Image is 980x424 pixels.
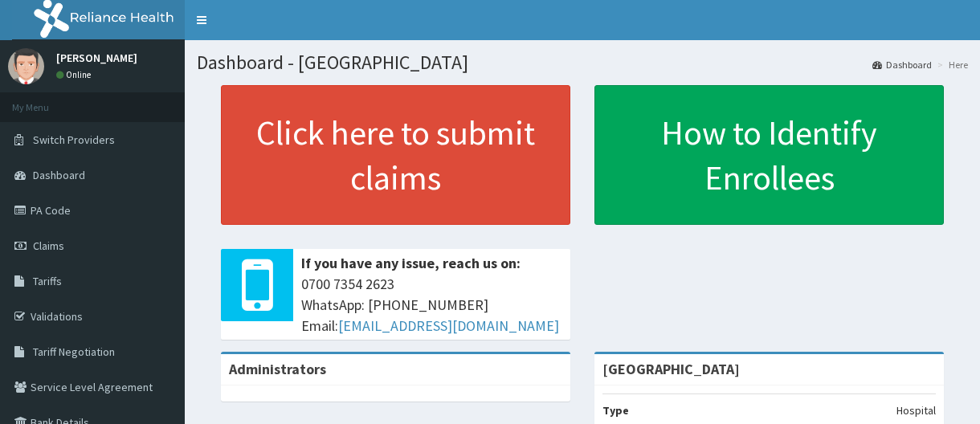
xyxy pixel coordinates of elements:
p: Hospital [896,402,936,418]
a: [EMAIL_ADDRESS][DOMAIN_NAME] [338,316,559,335]
span: Switch Providers [33,132,115,147]
a: How to Identify Enrollees [594,85,944,225]
strong: [GEOGRAPHIC_DATA] [602,360,740,378]
span: Dashboard [33,168,85,182]
b: Administrators [229,360,326,378]
a: Click here to submit claims [221,85,570,225]
a: Online [56,69,95,80]
span: 0700 7354 2623 WhatsApp: [PHONE_NUMBER] Email: [301,274,562,336]
h1: Dashboard - [GEOGRAPHIC_DATA] [197,52,968,73]
span: Tariffs [33,274,62,288]
span: Tariff Negotiation [33,344,115,359]
a: Dashboard [872,58,932,71]
span: Claims [33,238,64,253]
b: If you have any issue, reach us on: [301,254,521,272]
p: [PERSON_NAME] [56,52,137,63]
li: Here [933,58,968,71]
img: User Image [8,48,44,84]
b: Type [602,403,629,418]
